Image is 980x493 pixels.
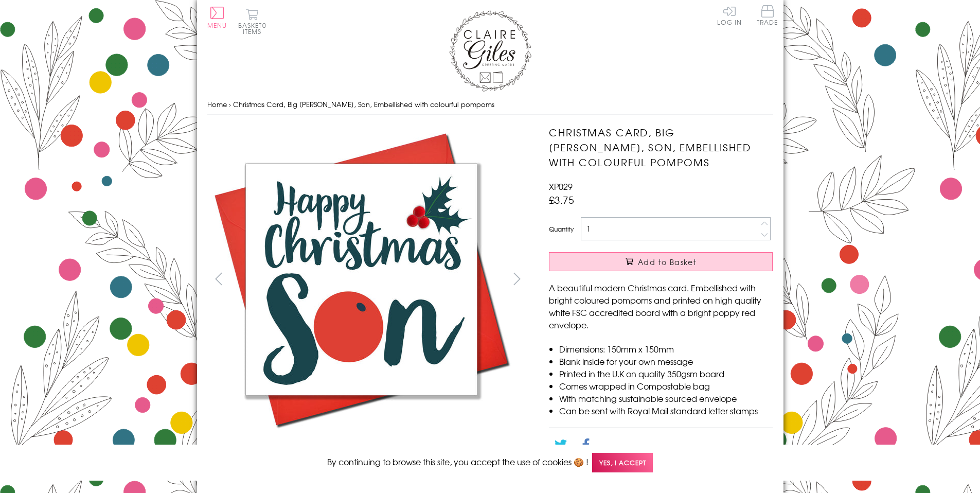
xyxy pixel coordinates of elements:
[549,180,573,192] span: XP029
[592,453,653,473] span: Yes, I accept
[559,404,773,417] li: Can be sent with Royal Mail standard letter stamps
[207,94,773,115] nav: breadcrumbs
[528,125,837,434] img: Christmas Card, Big Berry, Son, Embellished with colourful pompoms
[549,192,574,207] span: £3.75
[243,21,266,36] span: 0 items
[717,5,742,25] a: Log In
[233,99,494,109] span: Christmas Card, Big [PERSON_NAME], Son, Embellished with colourful pompoms
[549,281,773,331] p: A beautiful modern Christmas card. Embellished with bright coloured pompoms and printed on high q...
[207,7,227,28] button: Menu
[238,8,266,34] button: Basket0 items
[207,21,227,30] span: Menu
[549,125,773,169] h1: Christmas Card, Big [PERSON_NAME], Son, Embellished with colourful pompoms
[207,267,230,290] button: prev
[757,5,778,27] a: Trade
[559,380,773,392] li: Comes wrapped in Compostable bag
[505,267,528,290] button: next
[449,10,531,92] img: Claire Giles Greetings Cards
[549,224,574,234] label: Quantity
[638,257,697,267] span: Add to Basket
[229,99,231,109] span: ›
[559,392,773,404] li: With matching sustainable sourced envelope
[559,367,773,380] li: Printed in the U.K on quality 350gsm board
[549,252,773,271] button: Add to Basket
[559,343,773,355] li: Dimensions: 150mm x 150mm
[559,355,773,367] li: Blank inside for your own message
[207,125,515,434] img: Christmas Card, Big Berry, Son, Embellished with colourful pompoms
[207,99,227,109] a: Home
[757,5,778,25] span: Trade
